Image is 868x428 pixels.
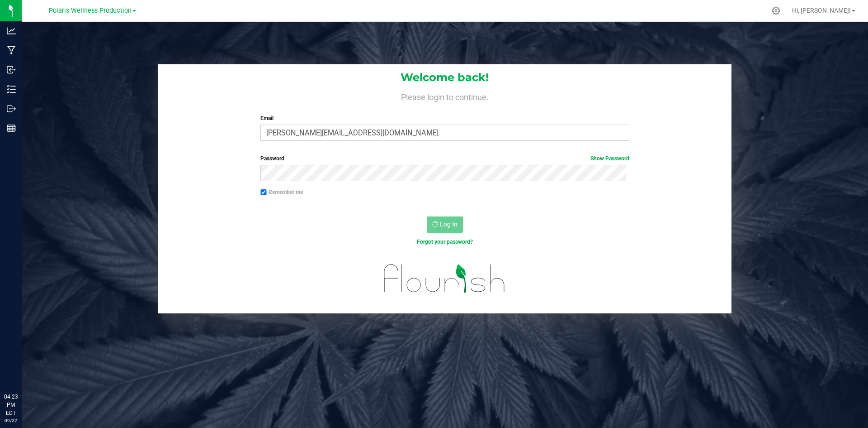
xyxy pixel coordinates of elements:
inline-svg: Inventory [7,85,16,94]
span: Polaris Wellness Production [49,7,132,14]
h1: Welcome back! [158,72,731,83]
p: 04:23 PM EDT [4,393,18,417]
label: Remember me [260,188,303,196]
h4: Please login to continue. [158,91,731,101]
label: Email [260,114,629,122]
span: Password [260,155,284,162]
div: Manage settings [770,6,782,15]
inline-svg: Manufacturing [7,46,16,55]
inline-svg: Analytics [7,26,16,35]
p: 09/22 [4,417,18,424]
a: Forgot your password? [417,239,473,245]
input: Remember me [260,189,267,196]
inline-svg: Inbound [7,65,16,74]
span: Hi, [PERSON_NAME]! [792,7,851,14]
img: flourish_logo.svg [373,255,516,302]
inline-svg: Outbound [7,104,16,113]
a: Show Password [590,155,629,162]
span: Log In [440,221,458,228]
button: Log In [427,216,463,233]
inline-svg: Reports [7,124,16,133]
